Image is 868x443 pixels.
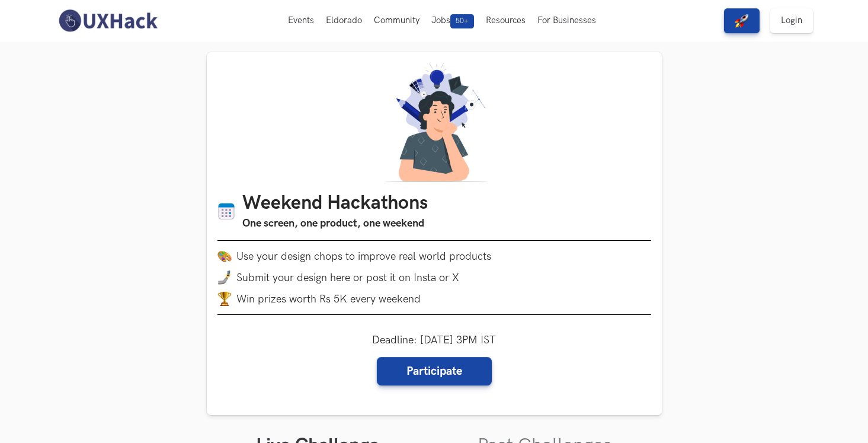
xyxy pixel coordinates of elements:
[377,357,492,385] a: Participate
[242,215,428,232] h3: One screen, one product, one weekend
[217,249,232,263] img: palette.png
[450,14,474,28] span: 50+
[377,63,491,181] img: A designer thinking
[770,8,813,33] a: Login
[217,292,232,306] img: trophy.png
[217,249,651,263] li: Use your design chops to improve real world products
[372,334,496,385] div: Deadline: [DATE] 3PM IST
[236,272,459,284] span: Submit your design here or post it on Insta or X
[55,8,161,33] img: UXHack-logo.png
[242,192,428,215] h1: Weekend Hackathons
[217,292,651,306] li: Win prizes worth Rs 5K every weekend
[735,14,749,28] img: rocket
[217,202,235,221] img: Calendar icon
[217,270,232,285] img: mobile-in-hand.png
